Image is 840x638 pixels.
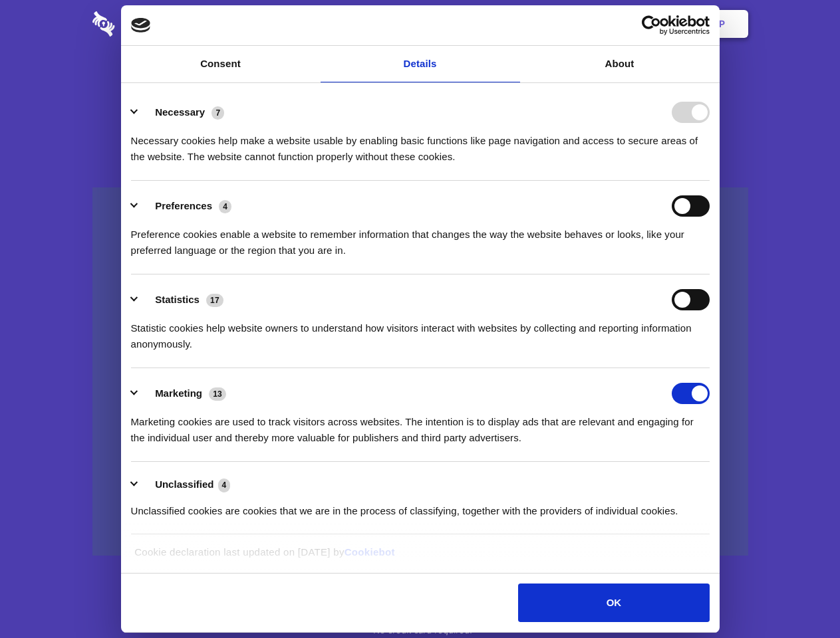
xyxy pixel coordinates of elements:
label: Necessary [155,106,205,118]
button: Preferences (4) [131,195,240,217]
div: Statistic cookies help website owners to understand how visitors interact with websites by collec... [131,310,710,352]
a: Cookiebot [345,546,395,558]
h4: Auto-redaction of sensitive data, encrypted data sharing and self-destructing private chats. Shar... [92,121,748,165]
button: Statistics (17) [131,289,232,310]
span: 17 [206,294,223,307]
button: Unclassified (4) [131,477,239,493]
label: Marketing [155,387,202,399]
span: 4 [218,478,231,492]
a: Usercentrics Cookiebot - opens in a new window [593,15,710,35]
iframe: Drift Widget Chat Controller [773,572,824,622]
div: Marketing cookies are used to track visitors across websites. The intention is to display ads tha... [131,404,710,446]
a: Consent [121,46,321,82]
a: Pricing [390,3,448,45]
a: Contact [539,3,601,45]
a: About [520,46,720,82]
img: logo-wordmark-white-trans-d4663122ce5f474addd5e946df7df03e33cb6a1c49d2221995e7729f52c070b2.svg [92,11,206,37]
span: 13 [209,387,226,401]
a: Details [321,46,520,82]
div: Preference cookies enable a website to remember information that changes the way the website beha... [131,217,710,259]
a: Wistia video thumbnail [92,187,748,556]
span: 4 [219,200,231,213]
button: Necessary (7) [131,102,233,123]
div: Cookie declaration last updated on [DATE] by [124,544,716,570]
button: Marketing (13) [131,383,235,404]
span: 7 [211,106,224,120]
img: logo [131,18,151,33]
label: Preferences [155,200,212,211]
label: Statistics [155,294,200,305]
h1: Eliminate Slack Data Loss. [92,60,748,108]
a: Login [603,3,661,45]
div: Necessary cookies help make a website usable by enabling basic functions like page navigation and... [131,123,710,165]
button: OK [518,584,709,622]
div: Unclassified cookies are cookies that we are in the process of classifying, together with the pro... [131,493,710,519]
